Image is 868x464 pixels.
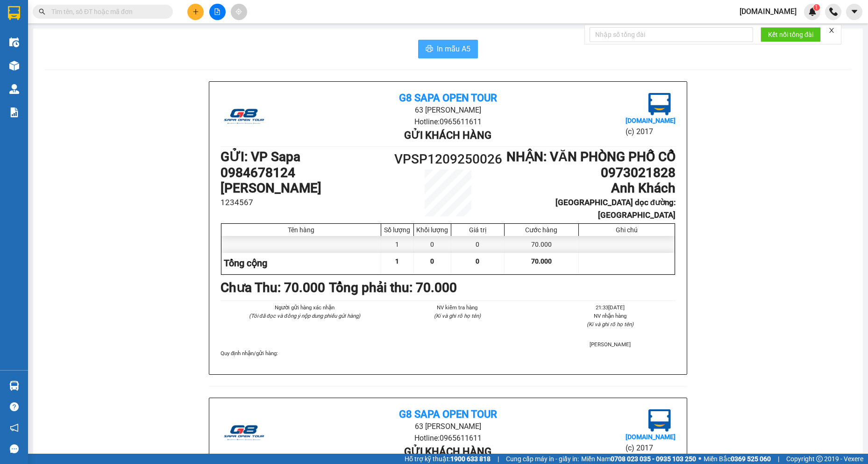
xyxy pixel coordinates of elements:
span: Miền Bắc [704,454,771,464]
li: 63 [PERSON_NAME] [296,104,599,116]
div: Quy định nhận/gửi hàng : [221,349,676,357]
span: copyright [816,456,823,462]
span: In mẫu A5 [437,43,470,55]
h1: 0973021828 [505,165,676,181]
img: warehouse-icon [9,37,19,47]
span: ⚪️ [698,457,701,461]
input: Tìm tên, số ĐT hoặc mã đơn [51,7,162,17]
span: | [498,454,499,464]
span: | [778,454,779,464]
img: logo.jpg [648,409,671,432]
span: Tổng cộng [224,257,267,269]
b: G8 SAPA OPEN TOUR [399,92,497,104]
li: Hotline: 0965611611 [296,432,599,444]
img: logo.jpg [648,93,671,115]
span: 0 [430,257,434,265]
b: Tổng phải thu: 70.000 [329,280,457,295]
span: 1 [815,4,818,11]
img: logo.jpg [221,93,267,140]
li: 1234567 [221,196,391,209]
strong: 0708 023 035 - 0935 103 250 [611,455,696,463]
img: phone-icon [829,7,838,16]
b: G8 SAPA OPEN TOUR [399,408,497,420]
div: 70.000 [505,236,579,253]
li: (c) 2017 [626,442,676,454]
b: Gửi khách hàng [404,129,491,141]
span: Miền Nam [581,454,696,464]
b: Chưa Thu : 70.000 [221,280,325,295]
div: 0 [414,236,451,253]
div: 1 [381,236,414,253]
span: question-circle [10,402,19,411]
span: [DOMAIN_NAME] [732,6,804,17]
img: logo.jpg [221,409,267,456]
li: 21:33[DATE] [545,303,676,312]
input: Nhập số tổng đài [590,27,753,42]
button: plus [187,4,204,20]
button: aim [231,4,247,20]
button: file-add [209,4,226,20]
div: Số lượng [384,226,411,234]
li: [PERSON_NAME] [545,340,676,349]
strong: 0369 525 060 [731,455,771,463]
div: Giá trị [454,226,502,234]
span: aim [235,8,242,15]
span: plus [192,8,199,15]
div: Khối lượng [416,226,448,234]
img: logo-vxr [8,6,20,20]
div: Ghi chú [581,226,672,234]
button: printerIn mẫu A5 [418,40,478,58]
li: (c) 2017 [626,126,676,137]
h1: [PERSON_NAME] [221,180,391,196]
h1: Anh Khách [505,180,676,196]
b: Gửi khách hàng [404,446,491,457]
i: (Kí và ghi rõ họ tên) [587,321,633,328]
img: warehouse-icon [9,61,19,71]
b: NHẬN : VĂN PHÒNG PHỐ CỔ [506,149,676,164]
span: 0 [476,257,479,265]
h1: VPSP1209250026 [391,149,505,170]
li: 63 [PERSON_NAME] [296,421,599,432]
sup: 1 [813,4,820,11]
b: [DOMAIN_NAME] [626,433,676,441]
i: (Tôi đã đọc và đồng ý nộp dung phiếu gửi hàng) [249,313,360,319]
span: notification [10,423,19,432]
span: Cung cấp máy in - giấy in: [506,454,579,464]
b: [DOMAIN_NAME] [626,117,676,124]
strong: 1900 633 818 [450,455,491,463]
li: NV nhận hàng [545,312,676,320]
span: printer [426,45,433,54]
i: (Kí và ghi rõ họ tên) [434,313,481,319]
h1: 0984678124 [221,165,391,181]
span: Hỗ trợ kỹ thuật: [405,454,491,464]
span: close [828,27,835,34]
li: Hotline: 0965611611 [296,116,599,128]
span: 1 [395,257,399,265]
b: GỬI : VP Sapa [221,149,300,164]
span: search [39,8,45,15]
img: solution-icon [9,107,19,117]
div: Cước hàng [507,226,576,234]
img: warehouse-icon [9,381,19,391]
span: message [10,444,19,453]
span: caret-down [850,7,859,16]
li: NV kiểm tra hàng [392,303,522,312]
span: 70.000 [531,257,552,265]
img: warehouse-icon [9,84,19,94]
b: [GEOGRAPHIC_DATA] dọc đường: [GEOGRAPHIC_DATA] [555,198,676,220]
button: caret-down [846,4,862,20]
span: file-add [214,8,221,15]
li: Người gửi hàng xác nhận [239,303,370,312]
span: Kết nối tổng đài [768,29,813,40]
div: 0 [451,236,505,253]
img: icon-new-feature [808,7,817,16]
div: Tên hàng [224,226,378,234]
button: Kết nối tổng đài [761,27,821,42]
